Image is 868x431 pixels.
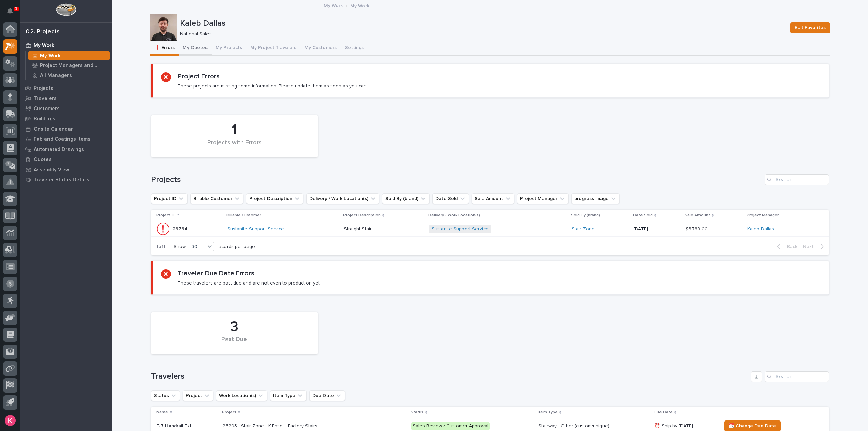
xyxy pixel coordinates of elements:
a: Project Managers and Engineers [26,61,112,70]
h2: Project Errors [178,72,220,80]
a: Customers [20,103,112,114]
p: records per page [217,244,255,250]
p: Item Type [538,409,558,416]
button: My Projects [212,41,246,56]
p: Travelers [34,96,57,102]
p: Quotes [34,157,52,163]
p: Assembly View [34,167,69,173]
a: Projects [20,83,112,93]
p: Due Date [654,409,673,416]
p: Billable Customer [226,212,261,219]
span: Next [803,243,818,250]
button: progress image [571,193,620,204]
p: Project Description [343,212,381,219]
span: 📆 Change Due Date [729,422,776,430]
p: Projects [34,85,53,92]
div: Past Due [162,336,307,350]
p: Automated Drawings [34,146,84,153]
button: Project Manager [517,193,569,204]
a: My Work [324,1,343,9]
button: Status [151,390,180,401]
p: F-7 Handrail Ext [156,423,217,429]
p: My Work [350,2,369,9]
p: Project [222,409,236,416]
p: Stairway - Other (custom/unique) [538,423,649,429]
span: Edit Favorites [795,24,826,32]
button: My Quotes [179,41,212,56]
button: Project [183,390,213,401]
button: Next [800,243,829,250]
input: Search [765,371,829,382]
p: My Work [40,53,61,59]
p: Name [156,409,168,416]
p: National Sales [180,31,782,37]
button: Project Description [246,193,303,204]
p: [DATE] [634,226,680,232]
p: ⏰ Ship by [DATE] [654,423,716,429]
tr: 2676426764 Sustanite Support Service Straight StairStraight Stair Sustanite Support Service Stair... [151,221,829,237]
div: 02. Projects [26,28,60,36]
p: My Work [34,43,54,49]
input: Search [765,174,829,185]
button: Settings [341,41,368,56]
h1: Projects [151,175,762,185]
a: Buildings [20,114,112,124]
a: All Managers [26,71,112,80]
button: My Project Travelers [246,41,300,56]
a: Stair Zone [572,226,595,232]
p: Date Sold [633,212,653,219]
a: Automated Drawings [20,144,112,154]
button: Project ID [151,193,188,204]
a: Traveler Status Details [20,175,112,185]
button: Delivery / Work Location(s) [306,193,379,204]
p: Project Managers and Engineers [40,63,107,69]
button: Date Sold [432,193,469,204]
p: Kaleb Dallas [180,19,785,28]
p: Buildings [34,116,55,122]
button: Edit Favorites [790,22,830,33]
button: Back [772,243,800,250]
a: Kaleb Dallas [747,226,774,232]
a: Onsite Calendar [20,124,112,134]
a: My Work [20,40,112,51]
button: Sold By (brand) [382,193,430,204]
div: 1 [162,121,307,138]
a: Fab and Coatings Items [20,134,112,144]
p: Fab and Coatings Items [34,136,91,142]
button: Item Type [270,390,307,401]
p: 1 [15,6,17,11]
button: Notifications [3,4,17,18]
div: 3 [162,318,307,335]
p: Project ID [156,212,176,219]
p: Sold By (brand) [571,212,600,219]
p: Delivery / Work Location(s) [428,212,480,219]
button: Work Location(s) [216,390,267,401]
div: Projects with Errors [162,139,307,154]
h2: Traveler Due Date Errors [178,269,254,277]
p: These projects are missing some information. Please update them as soon as you can. [178,83,368,89]
p: All Managers [40,73,72,79]
a: Sustanite Support Service [432,226,489,232]
span: Back [783,243,797,250]
h1: Travelers [151,372,748,381]
a: Quotes [20,154,112,164]
a: Travelers [20,93,112,103]
p: These travelers are past due and are not even to production yet! [178,280,321,286]
p: $ 3,789.00 [685,225,709,232]
button: ❗ Errors [150,41,179,56]
p: Traveler Status Details [34,177,90,183]
button: Billable Customer [190,193,243,204]
a: Sustanite Support Service [227,226,284,232]
p: Onsite Calendar [34,126,73,132]
p: 26764 [173,225,189,232]
p: Status [411,409,423,416]
img: Workspace Logo [56,3,76,16]
p: Customers [34,106,60,112]
p: Show [174,244,186,250]
a: My Work [26,51,112,60]
p: 26203 - Stair Zone - K-Ensol - Factory Stairs [223,423,341,429]
button: My Customers [300,41,341,56]
p: Straight Stair [344,225,373,232]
